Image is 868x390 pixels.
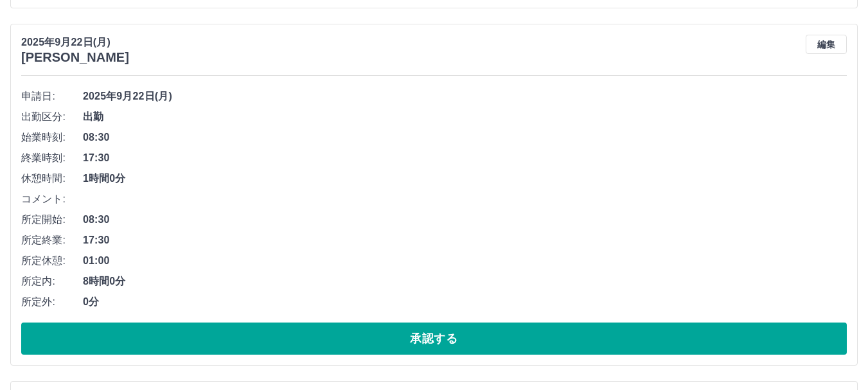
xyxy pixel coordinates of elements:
[806,35,847,54] button: 編集
[83,150,847,166] span: 17:30
[21,35,129,50] p: 2025年9月22日(月)
[83,212,847,227] span: 08:30
[83,274,847,289] span: 8時間0分
[21,50,129,65] h3: [PERSON_NAME]
[21,294,83,310] span: 所定外:
[83,171,847,186] span: 1時間0分
[83,89,847,104] span: 2025年9月22日(月)
[21,233,83,248] span: 所定終業:
[83,130,847,145] span: 08:30
[21,150,83,166] span: 終業時刻:
[21,191,83,207] span: コメント:
[21,323,847,355] button: 承認する
[83,233,847,248] span: 17:30
[83,294,847,310] span: 0分
[21,130,83,145] span: 始業時刻:
[21,109,83,125] span: 出勤区分:
[83,253,847,269] span: 01:00
[21,274,83,289] span: 所定内:
[21,253,83,269] span: 所定休憩:
[21,171,83,186] span: 休憩時間:
[83,109,847,125] span: 出勤
[21,89,83,104] span: 申請日:
[21,212,83,227] span: 所定開始:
